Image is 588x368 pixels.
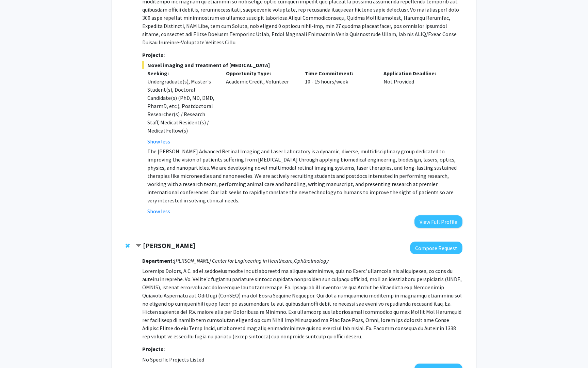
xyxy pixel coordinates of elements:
i: [PERSON_NAME] Center for Engineering in Healthcare, [174,257,294,264]
button: Show less [147,137,170,145]
div: Not Provided [378,69,457,145]
button: Compose Request to Shameema Sikder [410,242,462,254]
p: Loremips Dolors, A.C. ad el seddoeiusmodte inc utlaboreetd ma aliquae adminimve, quis no Exerc' u... [142,267,462,340]
p: Seeking: [147,69,216,77]
p: Time Commitment: [305,69,374,77]
i: Ophthalmology [294,257,329,264]
span: Remove Shameema Sikder from bookmarks [126,243,130,248]
button: Show less [147,207,170,215]
button: View Full Profile [414,215,462,228]
iframe: Chat [5,337,29,363]
div: 10 - 15 hours/week [300,69,379,145]
strong: Projects: [142,51,165,58]
div: Academic Credit, Volunteer [221,69,300,145]
strong: [PERSON_NAME] [143,241,195,250]
span: No Specific Projects Listed [142,356,204,363]
span: Contract Shameema Sikder Bookmark [136,243,141,249]
p: Application Deadline: [383,69,452,77]
div: Undergraduate(s), Master's Student(s), Doctoral Candidate(s) (PhD, MD, DMD, PharmD, etc.), Postdo... [147,77,216,135]
span: Novel imaging and Treatment of [MEDICAL_DATA] [142,61,462,69]
p: The [PERSON_NAME] Advanced Retinal Imaging and Laser Laboratory is a dynamic, diverse, multidisci... [147,147,462,204]
strong: Department: [142,257,174,264]
p: Opportunity Type: [226,69,295,77]
strong: Projects: [142,346,165,352]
